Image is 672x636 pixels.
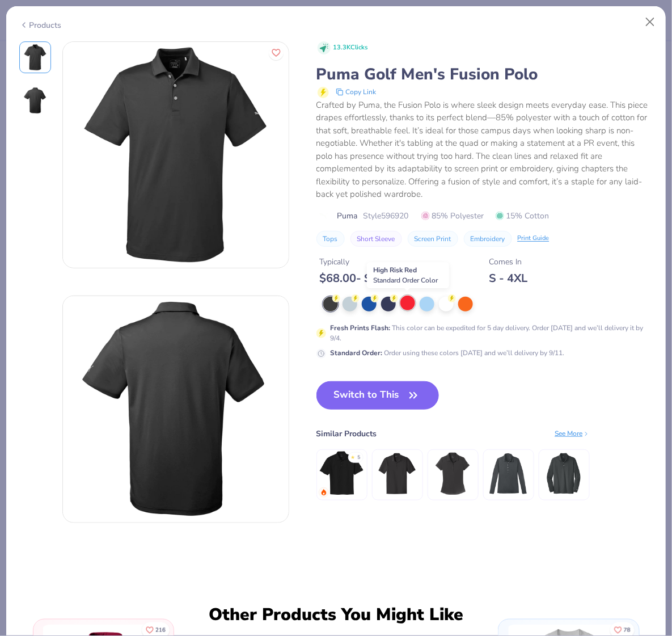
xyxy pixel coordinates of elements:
button: Tops [316,231,345,247]
img: Nike Tech Basic Dri-FIT Polo [319,451,365,497]
img: Nike Long Sleeve Dri-FIT Stretch Tech Polo [541,451,587,497]
span: 78 [624,627,631,633]
span: 216 [155,627,166,633]
div: Similar Products [316,428,377,440]
span: 85% Polyester [421,210,484,222]
img: Front [63,42,289,268]
span: 15% Cotton [496,210,550,222]
button: Short Sleeve [350,231,402,247]
img: Back [22,87,49,114]
button: Switch to This [316,381,439,410]
div: ★ [351,454,356,458]
div: Crafted by Puma, the Fusion Polo is where sleek design meets everyday ease. This piece drapes eff... [316,99,653,201]
img: Nike Ladies Dri-FIT Players Modern Fit Polo [430,451,476,497]
div: S - 4XL [489,271,528,285]
img: Front [22,44,49,71]
div: Other Products You Might Like [202,605,471,626]
img: brand logo [316,212,332,221]
img: Back [63,296,289,522]
img: trending.gif [320,489,327,496]
div: Order using these colors [DATE] and we’ll delivery by 9/11. [331,348,565,358]
div: See More [555,428,590,439]
span: Standard Order Color [373,276,438,285]
img: Nike Dri-FIT Classic Fit Players Polo with Flat Knit Collar [374,451,420,497]
strong: Fresh Prints Flash : [331,323,391,332]
span: Puma [337,210,358,222]
button: Close [640,11,661,33]
span: 13.3K Clicks [333,43,368,53]
strong: Standard Order : [331,348,383,357]
div: Puma Golf Men's Fusion Polo [316,64,653,85]
button: copy to clipboard [332,85,380,99]
div: 5 [358,454,361,462]
span: Style 596920 [364,210,409,222]
img: Nike Ladies Long Sleeve Dri-FIT Stretch Tech Polo [485,451,531,497]
div: Comes In [489,256,528,268]
button: Embroidery [464,231,512,247]
div: This color can be expedited for 5 day delivery. Order [DATE] and we’ll delivery it by 9/4. [331,323,653,343]
div: Print Guide [518,234,550,243]
button: Screen Print [408,231,458,247]
div: Products [19,19,62,31]
div: High Risk Red [367,262,449,288]
div: Typically [320,256,413,268]
button: Like [269,45,284,60]
div: $ 68.00 - $ 76.00 [320,271,413,285]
